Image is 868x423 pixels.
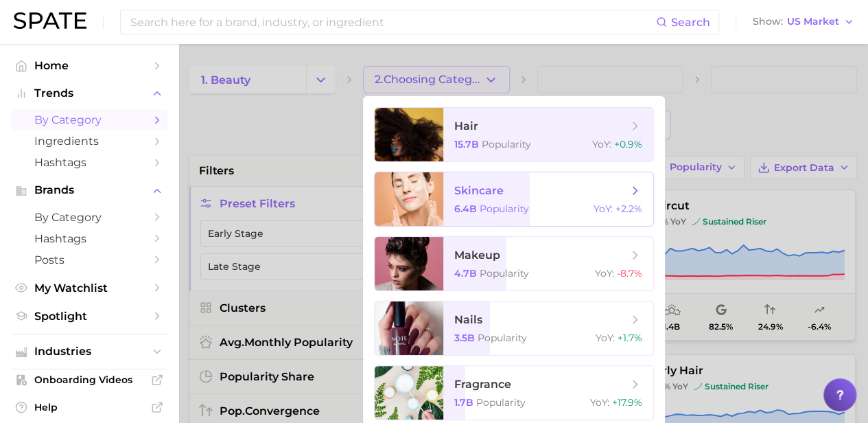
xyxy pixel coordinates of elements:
span: Popularity [476,396,526,409]
span: Search [671,16,710,29]
button: ShowUS Market [749,13,858,31]
span: Popularity [480,203,529,215]
span: -8.7% [617,267,642,279]
span: +2.2% [615,203,642,215]
span: makeup [454,249,500,262]
span: Ingredients [34,135,144,148]
span: Industries [34,345,144,358]
span: 6.4b [454,203,477,215]
span: YoY : [596,332,615,344]
span: Home [34,59,144,72]
a: by Category [11,109,167,130]
span: by Category [34,113,144,126]
a: Onboarding Videos [11,369,167,390]
span: hair [454,119,478,133]
span: Popularity [480,267,529,279]
span: Spotlight [34,310,144,323]
span: fragrance [454,378,511,391]
span: YoY : [595,267,614,279]
span: YoY : [592,138,611,150]
span: by Category [34,211,144,224]
span: Hashtags [34,232,144,245]
a: Hashtags [11,152,167,173]
a: My Watchlist [11,277,167,299]
a: Help [11,397,167,418]
span: 4.7b [454,267,477,279]
span: 15.7b [454,138,479,150]
span: Brands [34,184,144,196]
button: Industries [11,341,167,362]
span: Popularity [482,138,531,150]
a: Ingredients [11,130,167,152]
span: Help [34,401,144,413]
span: US Market [787,18,839,25]
span: My Watchlist [34,282,144,295]
span: +17.9% [612,396,642,409]
span: 1.7b [454,396,473,409]
span: Popularity [478,332,527,344]
span: YoY : [590,396,609,409]
span: nails [454,313,482,326]
span: Onboarding Videos [34,374,144,386]
span: +1.7% [618,332,642,344]
a: Home [11,55,167,76]
span: 3.5b [454,332,475,344]
a: Posts [11,249,167,271]
span: YoY : [594,203,613,215]
a: by Category [11,207,167,228]
button: Brands [11,180,167,201]
span: Posts [34,253,144,266]
button: Trends [11,83,167,104]
span: +0.9% [614,138,642,150]
span: Hashtags [34,156,144,169]
a: Hashtags [11,228,167,249]
span: skincare [454,184,504,197]
a: Spotlight [11,306,167,327]
span: Show [753,18,783,25]
input: Search here for a brand, industry, or ingredient [129,10,656,34]
img: SPATE [14,12,86,29]
span: Trends [34,87,144,100]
